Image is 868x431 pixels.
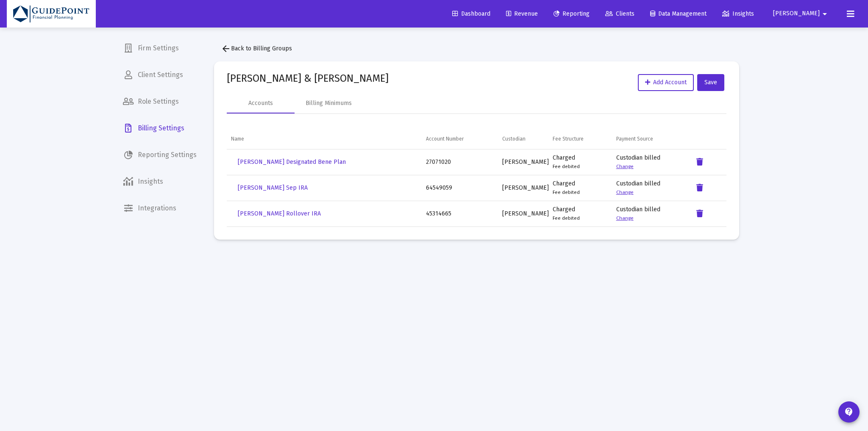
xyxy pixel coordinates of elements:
mat-icon: arrow_back [221,44,231,54]
button: [PERSON_NAME] Sep IRA [231,180,314,196]
div: 64549059 [426,184,493,192]
div: 45314665 [426,210,493,218]
a: Change [616,189,634,195]
mat-icon: arrow_drop_down [820,6,830,22]
span: Dashboard [452,10,490,17]
div: Name [231,135,244,142]
a: Dashboard [445,6,497,22]
a: Change [616,163,634,169]
span: Reporting [554,10,590,17]
td: Column [687,129,726,149]
button: [PERSON_NAME] Rollover IRA [231,205,328,222]
div: Custodian billed [616,180,683,196]
a: Data Management [643,6,713,22]
span: Clients [605,10,634,17]
span: Revenue [506,10,538,17]
div: Charged [553,180,607,196]
td: Column Custodian [498,129,549,149]
span: Insights [722,10,754,17]
small: Fee debited [553,163,580,169]
div: Accounts [248,99,273,108]
button: Add Account [638,74,694,91]
div: Custodian billed [616,154,683,171]
div: Payment Source [616,135,653,142]
small: Fee debited [553,189,580,195]
button: [PERSON_NAME] [763,5,840,22]
div: Account Number [426,135,464,142]
span: [PERSON_NAME] [773,10,820,17]
img: Dashboard [13,6,89,22]
a: Integrations [116,198,203,218]
a: Insights [116,171,203,192]
button: Save [697,74,724,91]
span: Save [704,79,717,86]
div: [PERSON_NAME] [502,158,545,166]
button: Back to Billing Groups [214,40,299,57]
a: Reporting Settings [116,145,203,165]
td: Column Account Number [422,129,498,149]
span: Add Account [645,79,687,86]
mat-icon: contact_support [844,407,854,417]
div: [PERSON_NAME] [502,184,545,192]
td: Column Fee Structure [548,129,612,149]
div: Charged [553,154,607,171]
button: [PERSON_NAME] Designated Bene Plan [231,154,353,171]
span: [PERSON_NAME] Sep IRA [238,184,308,191]
td: Column Payment Source [612,129,687,149]
div: 27071020 [426,158,493,166]
a: Change [616,215,634,221]
a: Revenue [499,6,545,22]
div: Custodian [502,135,526,142]
a: Client Settings [116,65,203,85]
td: Column Name [227,129,422,149]
div: Billing Minimums [306,99,352,108]
span: Back to Billing Groups [221,45,292,52]
span: [PERSON_NAME] Designated Bene Plan [238,158,346,166]
a: Insights [715,6,761,22]
a: Reporting [547,6,596,22]
div: Data grid [227,129,726,227]
span: Data Management [650,10,707,17]
span: [PERSON_NAME] Rollover IRA [238,210,321,217]
div: [PERSON_NAME] [502,210,545,218]
div: Fee Structure [553,135,584,142]
div: Custodian billed [616,205,683,222]
a: Firm Settings [116,38,203,58]
a: Billing Settings [116,118,203,138]
div: Charged [553,205,607,222]
a: Role Settings [116,91,203,112]
a: Clients [598,6,641,22]
small: Fee debited [553,215,580,221]
mat-card-title: [PERSON_NAME] & [PERSON_NAME] [227,74,389,83]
